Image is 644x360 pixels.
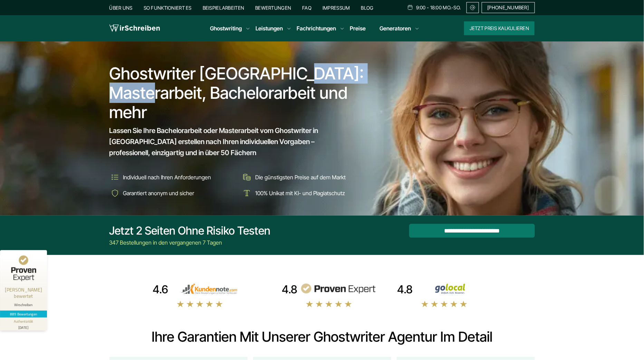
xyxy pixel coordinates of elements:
[350,25,366,32] a: Preise
[397,283,413,296] div: 4.8
[109,5,133,11] a: Über uns
[210,24,242,32] a: Ghostwriting
[255,5,291,11] a: Bewertungen
[144,5,192,11] a: So funktioniert es
[241,172,252,183] img: Die günstigsten Preise auf dem Markt
[282,283,297,296] div: 4.8
[171,283,247,294] img: kundennote
[109,23,160,34] img: logo wirschreiben
[421,300,468,308] img: stars
[109,172,121,183] img: Individuell nach Ihren Anforderungen
[109,329,535,345] h2: Ihre Garantien mit unserer Ghostwriter Agentur im Detail
[415,283,491,294] img: Wirschreiben Bewertungen
[241,188,252,199] img: 100% Unikat mit KI- und Plagiatschutz
[203,5,244,11] a: Beispielarbeiten
[323,5,350,11] a: Impressum
[109,64,369,122] h1: Ghostwriter [GEOGRAPHIC_DATA]: Masterarbeit, Bachelorarbeit und mehr
[416,5,461,10] span: 9:00 - 18:00 Mo.-So.
[14,319,33,324] div: Authentizität
[379,24,411,32] a: Generatoren
[300,283,376,294] img: provenexpert reviews
[464,21,535,35] button: Jetzt Preis kalkulieren
[488,5,529,10] span: [PHONE_NUMBER]
[256,24,283,32] a: Leistungen
[302,5,311,11] a: FAQ
[109,172,237,183] li: Individuell nach Ihren Anforderungen
[3,303,44,307] div: Wirschreiben
[153,283,168,296] div: 4.6
[109,125,356,158] span: Lassen Sie Ihre Bachelorarbeit oder Masterarbeit vom Ghostwriter in [GEOGRAPHIC_DATA] erstellen n...
[109,224,271,238] div: Jetzt 2 Seiten ohne Risiko testen
[297,24,336,32] a: Fachrichtungen
[176,300,223,308] img: stars
[109,188,237,199] li: Garantiert anonym und sicher
[3,324,44,329] div: [DATE]
[482,2,535,13] a: [PHONE_NUMBER]
[470,5,476,10] img: Email
[361,5,374,11] a: Blog
[407,4,413,10] img: Schedule
[109,188,121,199] img: Garantiert anonym und sicher
[109,238,271,247] div: 347 Bestellungen in den vergangenen 7 Tagen
[306,300,353,308] img: stars
[241,172,368,183] li: Die günstigsten Preise auf dem Markt
[241,188,368,199] li: 100% Unikat mit KI- und Plagiatschutz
